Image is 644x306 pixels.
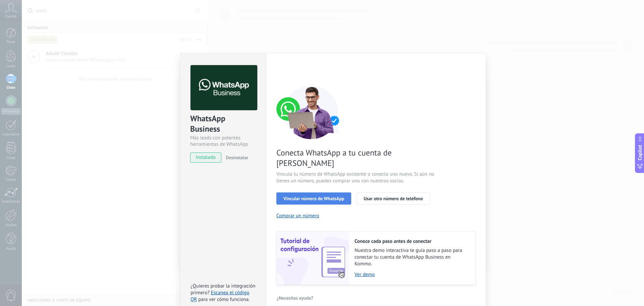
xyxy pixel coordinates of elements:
span: Conecta WhatsApp a tu cuenta de [PERSON_NAME] [276,147,436,168]
div: Más leads con potentes herramientas de WhatsApp [190,135,256,147]
span: Usar otro número de teléfono [364,196,423,201]
button: Desinstalar [223,152,248,163]
img: connect number [276,85,347,139]
span: para ver cómo funciona. [198,296,250,303]
span: ¿Necesitas ayuda? [277,296,313,300]
button: Vincular número de WhatsApp [276,192,351,205]
img: logo_main.png [191,65,257,111]
button: ¿Necesitas ayuda? [276,293,314,303]
button: Usar otro número de teléfono [357,192,430,205]
a: Escanea el código QR [191,290,249,303]
span: Vincula tu número de WhatsApp existente o conecta uno nuevo. Si aún no tienes un número, puedes c... [276,171,436,184]
span: Desinstalar [226,155,248,161]
span: Nuestra demo interactiva te guía paso a paso para conectar tu cuenta de WhatsApp Business en Kommo. [355,247,469,267]
span: instalado [191,152,221,163]
a: Ver demo [355,271,469,278]
h2: Conoce cada paso antes de conectar [355,238,469,245]
span: Copilot [637,145,643,160]
div: WhatsApp Business [190,113,256,135]
span: Vincular número de WhatsApp [283,196,344,201]
button: Comprar un número [276,213,319,219]
span: ¿Quieres probar la integración primero? [191,283,256,296]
